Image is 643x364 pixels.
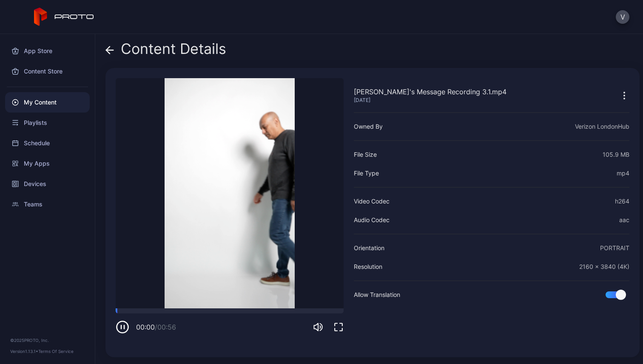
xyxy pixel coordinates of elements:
[10,337,85,344] div: © 2025 PROTO, Inc.
[5,153,90,174] a: My Apps
[5,61,90,82] a: Content Store
[5,113,90,133] a: Playlists
[5,133,90,153] a: Schedule
[617,168,629,178] div: mp4
[354,121,383,132] div: Owned By
[354,243,384,253] div: Orientation
[116,78,344,308] video: Sorry, your browser doesn‘t support embedded videos
[575,121,629,132] div: Verizon LondonHub
[5,92,90,113] a: My Content
[354,215,390,225] div: Audio Codec
[354,168,379,178] div: File Type
[603,150,629,160] div: 105.9 MB
[354,196,390,206] div: Video Codec
[136,322,176,332] div: 00:00
[619,215,629,225] div: aac
[354,262,382,272] div: Resolution
[5,194,90,214] a: Teams
[105,41,226,61] div: Content Details
[354,87,506,97] div: [PERSON_NAME]'s Message Recording 3.1.mp4
[5,174,90,194] a: Devices
[5,41,90,61] a: App Store
[616,10,629,24] button: V
[615,196,629,206] div: h264
[600,243,629,253] div: PORTRAIT
[354,150,377,160] div: File Size
[10,349,38,354] span: Version 1.13.1 •
[38,349,74,354] a: Terms Of Service
[354,290,400,300] div: Allow Translation
[579,262,629,272] div: 2160 x 3840 (4K)
[155,323,176,331] span: / 00:56
[354,97,506,104] div: [DATE]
